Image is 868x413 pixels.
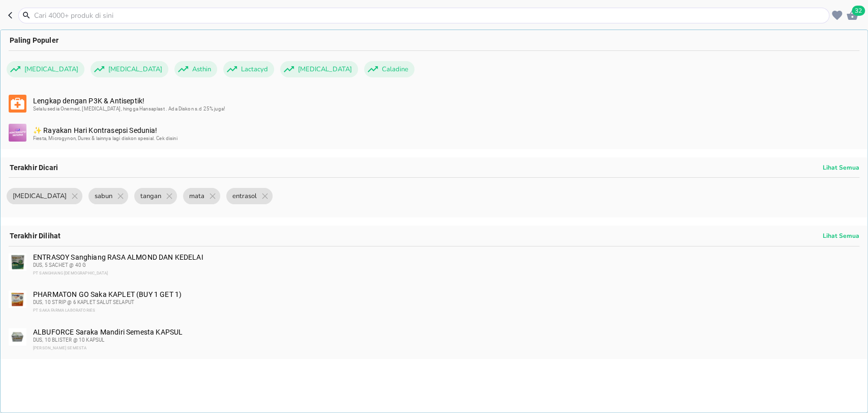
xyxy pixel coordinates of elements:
[33,106,225,112] span: Selalu sedia Onemed, [MEDICAL_DATA], hingga Hansaplast . Ada Diskon s.d 25% juga!
[102,61,168,77] span: [MEDICAL_DATA]
[33,299,134,305] span: DUS, 10 STRIP @ 6 KAPLET SALUT SELAPUT
[845,8,860,23] button: 32
[9,124,26,142] img: 3bd572ca-b8f0-42f9-8722-86f46ac6d566.svg
[33,328,858,352] div: ALBUFORCE Saraka Mandiri Semesta KAPSUL
[33,97,858,113] div: Lengkap dengan P3K & Antiseptik!
[91,61,168,77] div: [MEDICAL_DATA]
[183,188,220,204] div: mata
[7,188,73,204] span: [MEDICAL_DATA]
[186,61,217,77] span: Asthin
[235,61,274,77] span: Lactacyd
[1,226,867,246] div: Terakhir Dilihat
[364,61,414,77] div: Caladine
[33,271,108,276] span: PT SANGHIANG [DEMOGRAPHIC_DATA]
[33,290,858,315] div: PHARMATON GO Saka KAPLET (BUY 1 GET 1)
[88,188,118,204] span: sabun
[823,163,859,172] p: Lihat Semua
[33,126,858,143] div: ✨ Rayakan Hari Kontrasepsi Sedunia!
[823,232,859,240] p: Lihat Semua
[183,188,211,204] span: mata
[33,253,858,278] div: ENTRASOY Sanghiang RASA ALMOND DAN KEDELAI
[134,188,177,204] div: tangan
[33,308,95,313] span: PT SAKA FARMA LABORATORIES
[18,61,84,77] span: [MEDICAL_DATA]
[7,61,84,77] div: [MEDICAL_DATA]
[376,61,414,77] span: Caladine
[33,346,86,350] span: [PERSON_NAME] SEMESTA
[226,188,273,204] div: entrasol
[134,188,167,204] span: tangan
[292,61,358,77] span: [MEDICAL_DATA]
[33,135,177,141] span: Fiesta, Microgynon, Durex & lainnya lagi diskon spesial. Cek disini
[1,157,867,178] div: Terakhir Dicari
[1,30,867,50] div: Paling Populer
[33,10,827,21] input: Cari 4000+ produk di sini
[174,61,217,77] div: Asthin
[33,262,86,268] span: DUS, 5 SACHET @ 40 G
[852,6,865,16] span: 32
[33,337,104,343] span: DUS, 10 BLISTER @ 10 KAPSUL
[88,188,128,204] div: sabun
[9,95,26,113] img: b4dbc6bd-13c0-48bd-bda2-71397b69545d.svg
[226,188,263,204] span: entrasol
[223,61,274,77] div: Lactacyd
[280,61,358,77] div: [MEDICAL_DATA]
[7,188,82,204] div: [MEDICAL_DATA]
